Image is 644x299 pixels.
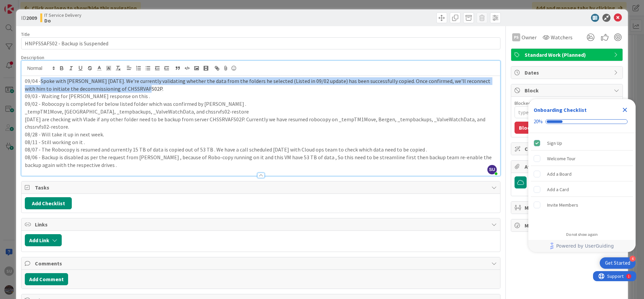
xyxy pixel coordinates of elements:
span: Standard Work (Planned) [525,51,610,59]
input: type card name here... [21,37,500,49]
span: Links [35,220,488,228]
div: 4 [630,256,636,262]
div: 20% [534,119,543,125]
button: Add Comment [25,273,68,285]
div: Do not show again [566,232,598,237]
label: Title [21,31,30,37]
span: Tasks [35,183,488,191]
p: [DATE] are checking with Vlade if any other folder need to be backup from server CHSSRVAFS02P. Cu... [25,116,497,131]
div: 1 [35,3,37,8]
div: Add a Board [547,170,572,178]
div: Add a Card is incomplete. [531,182,633,197]
button: Block [515,122,537,134]
div: Onboarding Checklist [534,106,587,114]
div: Invite Members [547,201,578,209]
p: 09/04 - [25,77,497,92]
p: _tempTM1Move, [GEOGRAPHIC_DATA], _tempbackups, _ValveWatchData, and chssrvfs02-restore [25,108,497,116]
span: Block [525,86,610,94]
span: Owner [522,33,537,41]
p: 08/28 - Will take it up in next week. [25,131,497,138]
span: Powered by UserGuiding [556,242,614,250]
button: Add Link [25,234,62,246]
span: Description [21,54,44,60]
p: 09/02 - Robocopy is completed for below listed folder which was confirmed by [PERSON_NAME] . [25,100,497,108]
label: Blocked Reason [515,100,547,106]
span: Attachments [525,163,610,171]
div: Checklist Container [528,99,636,252]
div: Get Started [605,260,630,266]
span: SU [487,165,497,174]
b: 2009 [26,14,37,21]
span: Custom Fields [525,145,610,153]
div: Footer [528,240,636,252]
span: Support [14,1,31,9]
span: Metrics [525,221,610,229]
div: Add a Card [547,185,569,194]
span: Comments [35,259,488,267]
span: Mirrors [525,204,610,212]
div: Welcome Tour [547,155,576,163]
div: Checklist progress: 20% [534,119,630,125]
span: Watchers [551,33,573,41]
a: Powered by UserGuiding [532,240,632,252]
b: Do [44,18,82,23]
div: Sign Up is complete. [531,136,633,151]
div: Open Get Started checklist, remaining modules: 4 [600,257,636,269]
span: ID [21,14,37,22]
div: Add a Board is incomplete. [531,167,633,181]
div: Checklist items [528,133,636,227]
div: Close Checklist [620,104,630,115]
div: Sign Up [547,139,562,147]
span: IT Service Delivery [44,12,82,18]
p: 08/06 - Backup is disabled as per the request from [PERSON_NAME] , because of Robo-copy running o... [25,154,497,169]
span: Dates [525,69,610,77]
p: 08/11 - Still working on it . [25,138,497,146]
div: PS [512,33,520,41]
div: Invite Members is incomplete. [531,198,633,212]
button: Add Checklist [25,197,72,209]
span: Spoke with [PERSON_NAME] [DATE]. We're currently validating whether the data from the folders he ... [25,78,491,92]
p: 08/07 - The Robocopy is resumed and currently 15 TB of data is copied out of 53 TB . We have a ca... [25,146,497,154]
div: Welcome Tour is incomplete. [531,151,633,166]
p: 09/03 - Waiting for [PERSON_NAME] response on this . [25,92,497,100]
